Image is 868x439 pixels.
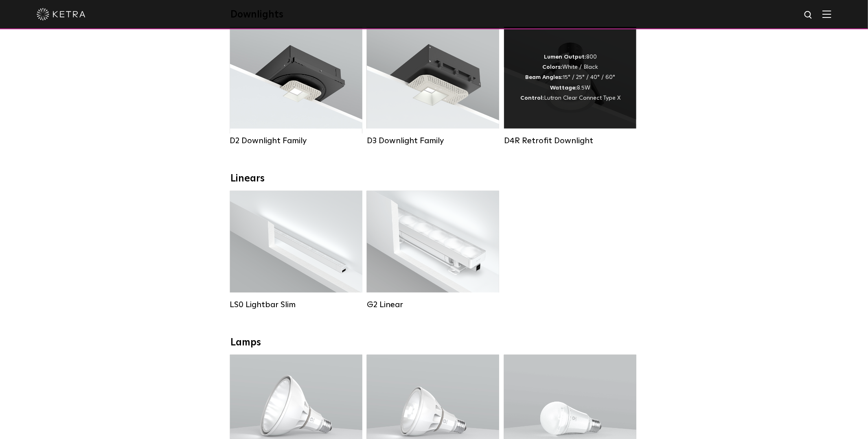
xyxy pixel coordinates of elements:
img: ketra-logo-2019-white [37,8,85,20]
img: Hamburger%20Nav.svg [822,10,831,18]
strong: Wattage: [550,85,577,91]
div: LS0 Lightbar Slim [230,300,362,310]
strong: Control: [520,95,544,101]
a: D4R Retrofit Downlight Lumen Output:800Colors:White / BlackBeam Angles:15° / 25° / 40° / 60°Watta... [504,27,636,146]
div: D2 Downlight Family [230,136,362,146]
div: D4R Retrofit Downlight [504,136,636,146]
a: D3 Downlight Family Lumen Output:700 / 900 / 1100Colors:White / Black / Silver / Bronze / Paintab... [367,27,499,146]
a: D2 Downlight Family Lumen Output:1200Colors:White / Black / Gloss Black / Silver / Bronze / Silve... [230,27,362,146]
img: search icon [804,10,814,20]
div: D3 Downlight Family [367,136,499,146]
a: G2 Linear Lumen Output:400 / 700 / 1000Colors:WhiteBeam Angles:Flood / [GEOGRAPHIC_DATA] / Narrow... [367,191,499,310]
strong: Colors: [542,64,562,70]
div: Linears [230,173,638,185]
div: G2 Linear [367,300,499,310]
div: Lamps [230,337,638,349]
strong: Lumen Output: [544,54,586,60]
div: 800 White / Black 15° / 25° / 40° / 60° 8.5W [520,52,620,103]
span: Lutron Clear Connect Type X [544,95,620,101]
strong: Beam Angles: [525,74,563,80]
a: LS0 Lightbar Slim Lumen Output:200 / 350Colors:White / BlackControl:X96 Controller [230,191,362,310]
